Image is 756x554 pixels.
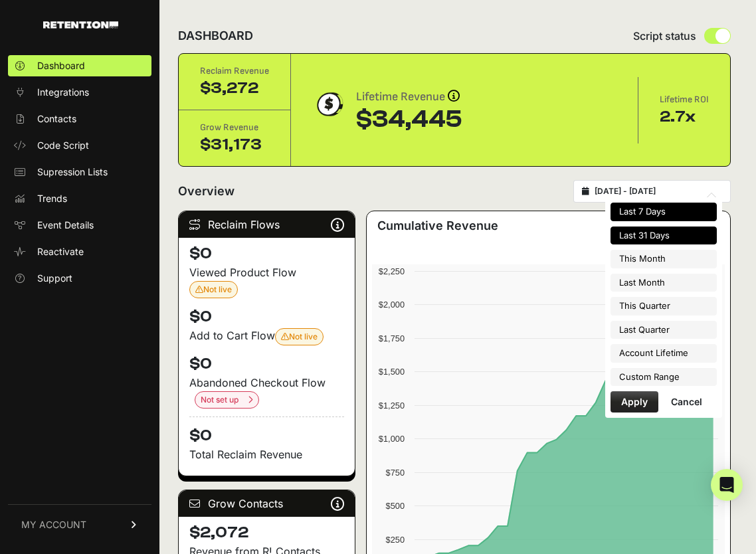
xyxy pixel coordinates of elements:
[200,64,269,78] div: Reclaim Revenue
[8,161,151,183] a: Supression Lists
[379,401,405,411] text: $1,250
[379,333,405,343] text: $1,750
[8,135,151,156] a: Code Script
[281,331,318,341] span: Not live
[178,182,235,201] h2: Overview
[660,93,709,106] div: Lifetime ROI
[189,353,344,375] h4: $0
[189,264,344,298] div: Viewed Product Flow
[189,327,344,345] div: Add to Cart Flow
[312,88,345,121] img: dollar-coin-05c43ed7efb7bc0c12610022525b4bbbb207c7efeef5aecc26f025e68dcafac9.png
[179,211,355,238] div: Reclaim Flows
[356,106,462,133] div: $34,445
[189,243,344,264] h4: $0
[8,82,151,103] a: Integrations
[8,55,151,76] a: Dashboard
[377,217,498,235] h3: Cumulative Revenue
[37,192,67,205] span: Trends
[611,250,717,268] li: This Month
[200,78,269,99] div: $3,272
[611,391,658,413] button: Apply
[379,266,405,276] text: $2,250
[356,88,462,106] div: Lifetime Revenue
[8,108,151,130] a: Contacts
[195,284,232,294] span: Not live
[633,28,696,44] span: Script status
[178,27,253,45] h2: DASHBOARD
[711,469,743,501] div: Open Intercom Messenger
[379,434,405,444] text: $1,000
[189,522,344,543] h4: $2,072
[189,416,344,446] h4: $0
[385,501,404,511] text: $500
[37,219,94,232] span: Event Details
[379,367,405,377] text: $1,500
[379,300,405,310] text: $2,000
[611,297,717,316] li: This Quarter
[611,274,717,292] li: Last Month
[200,121,269,134] div: Grow Revenue
[37,112,76,126] span: Contacts
[8,268,151,289] a: Support
[189,446,344,462] p: Total Reclaim Revenue
[8,188,151,209] a: Trends
[37,272,72,285] span: Support
[611,227,717,245] li: Last 31 Days
[37,245,84,258] span: Reactivate
[8,241,151,262] a: Reactivate
[8,504,151,545] a: MY ACCOUNT
[37,165,108,179] span: Supression Lists
[8,215,151,236] a: Event Details
[385,535,404,545] text: $250
[37,86,89,99] span: Integrations
[37,139,89,152] span: Code Script
[611,344,717,363] li: Account Lifetime
[189,375,344,409] div: Abandoned Checkout Flow
[189,306,344,327] h4: $0
[660,106,709,128] div: 2.7x
[385,468,404,478] text: $750
[21,518,86,531] span: MY ACCOUNT
[200,134,269,155] div: $31,173
[37,59,85,72] span: Dashboard
[43,21,118,29] img: Retention.com
[660,391,713,413] button: Cancel
[611,203,717,221] li: Last 7 Days
[611,321,717,339] li: Last Quarter
[179,490,355,517] div: Grow Contacts
[611,368,717,387] li: Custom Range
